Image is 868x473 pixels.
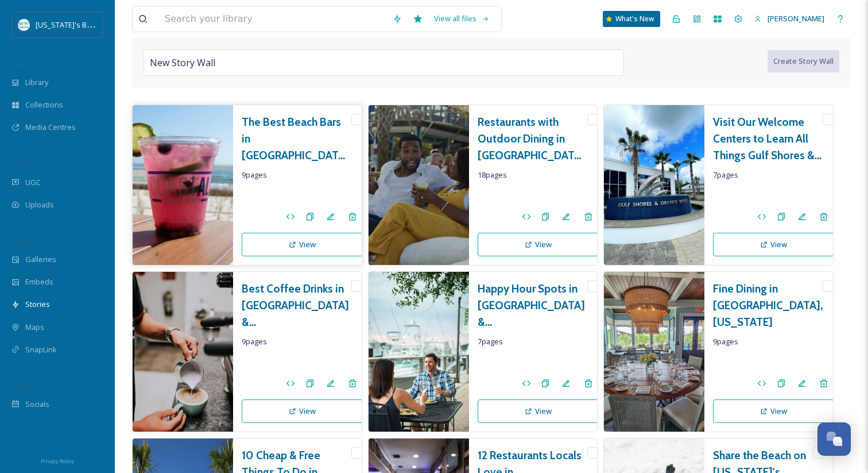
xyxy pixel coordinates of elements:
span: Maps [25,322,44,333]
a: Restaurants with Outdoor Dining in [GEOGRAPHIC_DATA] & [GEOGRAPHIC_DATA], [US_STATE] [478,114,587,163]
button: View [478,233,599,256]
span: MEDIA [11,59,32,68]
span: SnapLink [25,344,57,355]
img: f5edaf2d-f56a-439f-9b87-e6ddd28096c0.jpg [604,272,704,433]
img: download.png [18,19,30,30]
a: Visit Our Welcome Centers to Learn All Things Gulf Shores & [GEOGRAPHIC_DATA], [US_STATE] [713,114,823,163]
a: Privacy Policy [41,453,74,467]
span: Stories [25,299,50,310]
span: 7 pages [713,170,834,180]
span: Galleries [25,254,56,265]
button: Create Story Wall [768,50,839,72]
a: Fine Dining in [GEOGRAPHIC_DATA], [US_STATE] [713,280,823,330]
span: 9 pages [713,336,834,347]
span: [US_STATE]'s Beaches [36,19,112,30]
img: 57216ae4-bc0d-4975-bf27-46a8b6a76ff5.jpg [133,272,233,433]
span: 9 pages [242,336,363,347]
span: Embeds [25,276,53,287]
span: COLLECT [11,159,36,168]
span: Library [25,77,48,88]
img: 4353bd4f-3515-4163-9916-e80ce07a8db0.jpg [369,105,469,266]
button: Open Chat [817,422,851,456]
button: View [242,399,363,423]
a: [PERSON_NAME] [749,7,830,30]
img: 1be7c0d7-5a21-46d1-a628-f082c6f0bbfb.jpg [604,105,704,266]
span: WIDGETS [11,236,38,245]
button: View [478,399,599,423]
a: What's New [603,11,660,27]
span: SOCIALS [11,381,34,390]
span: Collections [25,99,63,110]
span: New Story Wall [150,56,215,70]
a: View all files [428,7,495,30]
span: Uploads [25,199,54,210]
button: View [713,233,834,256]
button: View [242,233,363,256]
span: 9 pages [242,170,363,180]
a: The Best Beach Bars in [GEOGRAPHIC_DATA] & [GEOGRAPHIC_DATA], [US_STATE] [242,114,351,163]
img: 116b2fe6-131f-40b2-a039-f1b499b00cc9.jpg [369,272,469,433]
span: UGC [25,177,41,188]
span: Media Centres [25,122,76,133]
a: Best Coffee Drinks in [GEOGRAPHIC_DATA] & [GEOGRAPHIC_DATA], [US_STATE] [242,280,351,330]
img: f0dcdc43-8a85-4233-bba8-2bfb48655161.jpg [133,105,233,266]
span: Socials [25,399,49,410]
span: 18 pages [478,170,599,180]
a: Happy Hour Spots in [GEOGRAPHIC_DATA] & [GEOGRAPHIC_DATA], [US_STATE] [478,280,587,330]
input: Search your library [159,6,387,32]
span: Privacy Policy [41,457,74,465]
span: 7 pages [478,336,599,347]
button: View [713,399,834,423]
span: [PERSON_NAME] [768,13,824,24]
